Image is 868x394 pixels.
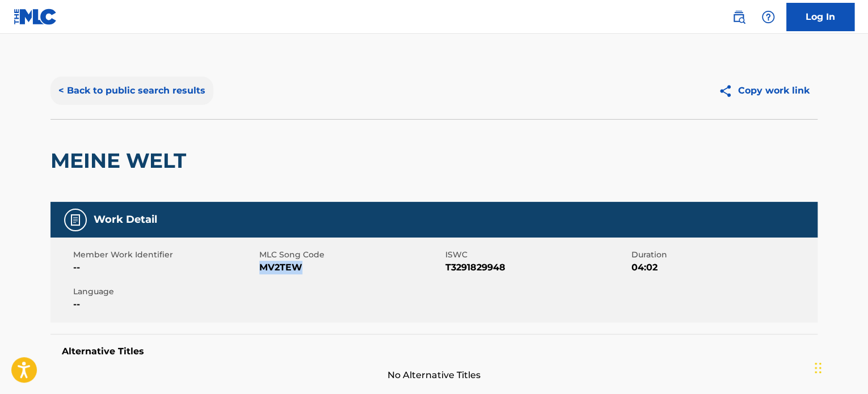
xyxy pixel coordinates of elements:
span: Duration [631,249,815,261]
a: Log In [786,3,854,31]
span: No Alternative Titles [50,368,818,382]
h2: MEINE WELT [50,148,192,173]
span: ISWC [445,249,629,261]
span: 04:02 [631,261,815,274]
div: Help [757,6,779,28]
span: MLC Song Code [259,249,443,261]
span: Member Work Identifier [73,249,256,261]
span: Language [73,286,256,298]
img: search [732,10,745,24]
span: T3291829948 [445,261,629,274]
span: -- [73,261,256,274]
div: Drag [815,351,821,385]
button: Copy work link [710,77,818,105]
button: < Back to public search results [50,77,213,105]
span: -- [73,298,256,311]
a: Public Search [727,6,750,28]
img: MLC Logo [14,9,57,25]
img: help [761,10,775,24]
span: MV2TEW [259,261,443,274]
h5: Work Detail [94,213,157,226]
h5: Alternative Titles [62,346,806,357]
img: Work Detail [69,213,82,227]
iframe: Chat Widget [811,340,868,394]
img: Copy work link [718,84,738,98]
